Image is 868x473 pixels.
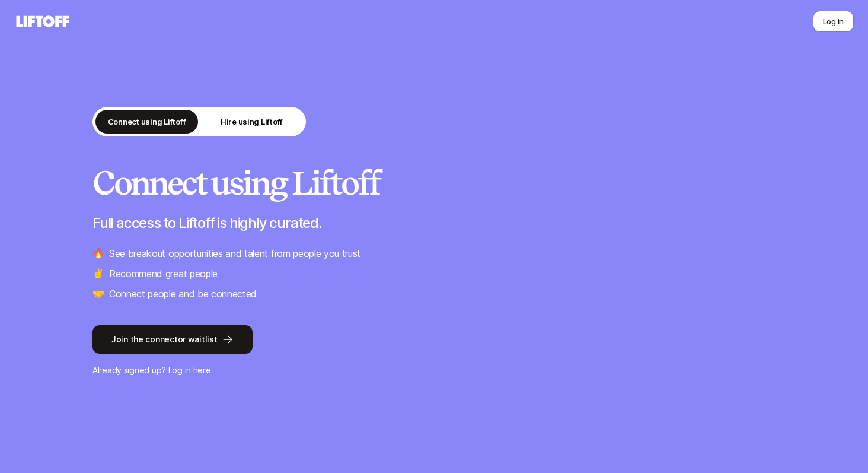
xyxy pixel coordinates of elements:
[813,11,854,32] button: Log in
[221,116,283,128] p: Hire using Liftoff
[109,286,257,301] p: Connect people and be connected
[168,365,211,375] a: Log in here
[92,246,104,261] span: 🔥
[108,116,186,128] p: Connect using Liftoff
[92,286,104,301] span: 🤝
[92,215,776,231] p: Full access to Liftoff is highly curated.
[92,266,104,281] span: ✌️
[109,246,360,261] p: See breakout opportunities and talent from people you trust
[92,325,253,354] button: Join the connector waitlist
[92,363,776,377] p: Already signed up?
[92,165,776,201] h2: Connect using Liftoff
[92,325,776,354] a: Join the connector waitlist
[109,266,218,281] p: Recommend great people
